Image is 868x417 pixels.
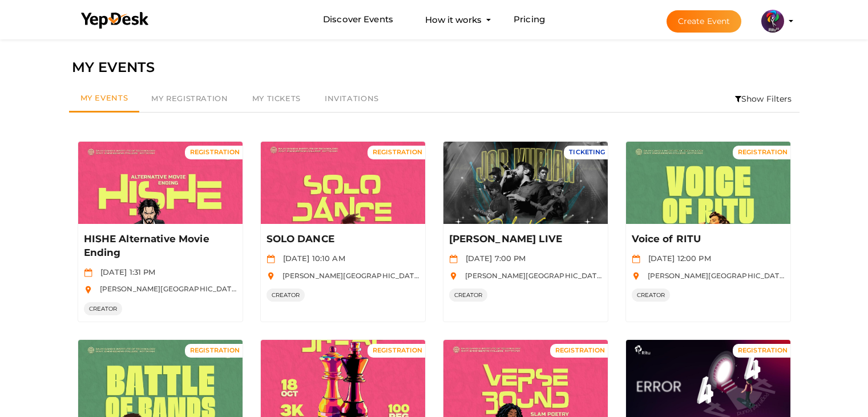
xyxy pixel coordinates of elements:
[267,288,305,302] span: CREATOR
[94,284,567,293] span: [PERSON_NAME][GEOGRAPHIC_DATA], [GEOGRAPHIC_DATA], [GEOGRAPHIC_DATA], [GEOGRAPHIC_DATA], [GEOGRAP...
[449,232,599,246] p: [PERSON_NAME] LIVE
[313,86,391,112] a: Invitations
[72,57,797,78] div: MY EVENTS
[643,254,711,263] span: [DATE] 12:00 PM
[277,254,345,263] span: [DATE] 10:10 AM
[84,286,92,294] img: location.svg
[267,272,275,280] img: location.svg
[632,272,640,280] img: location.svg
[277,271,750,280] span: [PERSON_NAME][GEOGRAPHIC_DATA], [GEOGRAPHIC_DATA], [GEOGRAPHIC_DATA], [GEOGRAPHIC_DATA], [GEOGRAP...
[84,268,92,277] img: calendar.svg
[449,255,458,263] img: calendar.svg
[252,94,301,103] span: My Tickets
[667,10,742,33] button: Create Event
[460,254,526,263] span: [DATE] 7:00 PM
[69,86,140,113] a: My Events
[267,255,275,263] img: calendar.svg
[84,232,234,260] p: HISHE Alternative Movie Ending
[632,255,640,263] img: calendar.svg
[449,288,488,302] span: CREATOR
[267,232,417,246] p: SOLO DANCE
[240,86,313,112] a: My Tickets
[323,9,393,30] a: Discover Events
[449,272,458,280] img: location.svg
[632,232,782,246] p: Voice of RITU
[632,288,671,302] span: CREATOR
[151,94,228,103] span: My Registration
[84,302,123,315] span: CREATOR
[80,93,128,102] span: My Events
[325,94,379,103] span: Invitations
[514,9,545,30] a: Pricing
[95,267,156,276] span: [DATE] 1:31 PM
[422,9,485,30] button: How it works
[761,10,784,33] img: 5BK8ZL5P_small.png
[728,86,800,112] li: Show Filters
[139,86,240,112] a: My Registration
